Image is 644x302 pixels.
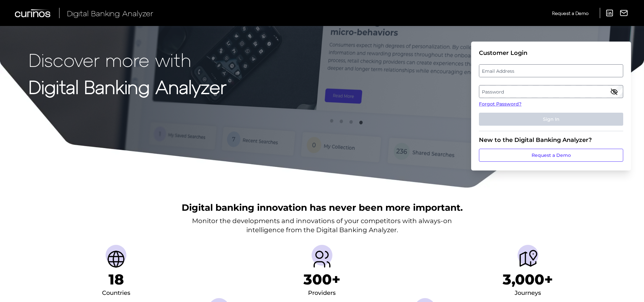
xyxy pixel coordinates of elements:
[552,10,588,16] span: Request a Demo
[312,249,332,270] img: Providers
[67,8,153,18] span: Digital Banking Analyzer
[479,113,623,126] button: Sign In
[182,201,463,214] h2: Digital banking innovation has never been more important.
[109,271,124,288] h1: 18
[479,149,623,162] a: Request a Demo
[479,86,623,97] label: Password
[479,101,623,107] a: Forgot Password?
[479,136,623,144] div: New to the Digital Banking Analyzer?
[102,288,130,298] div: Countries
[479,49,623,57] div: Customer Login
[308,288,336,298] div: Providers
[15,9,51,17] img: Curinos
[303,271,341,288] h1: 300+
[518,249,538,270] img: Journeys
[192,216,452,234] p: Monitor the developments and innovations of your competitors with always-on intelligence from the...
[479,65,623,77] label: Email Address
[515,288,541,298] div: Journeys
[106,249,126,270] img: Countries
[29,49,226,70] p: Discover more with
[552,8,588,19] a: Request a Demo
[503,271,553,288] h1: 3,000+
[29,76,226,97] strong: Digital Banking Analyzer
